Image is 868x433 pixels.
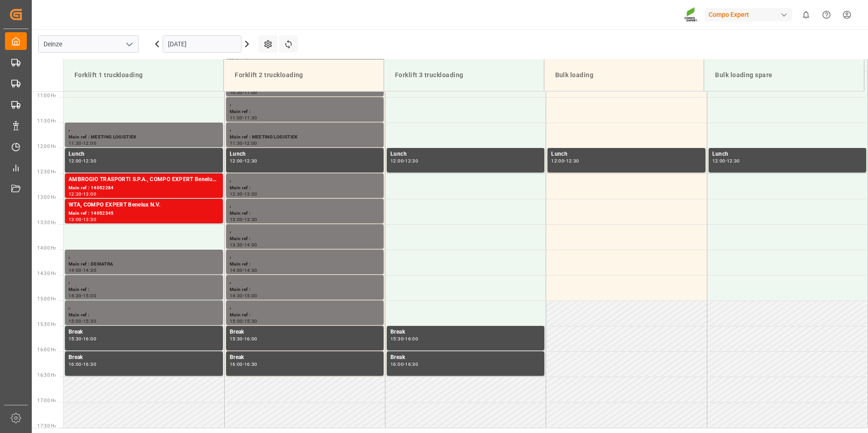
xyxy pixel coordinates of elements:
div: Main ref : [230,108,380,116]
div: Lunch [390,150,541,159]
div: 15:00 [83,294,96,298]
div: 13:30 [230,243,243,247]
div: 12:00 [551,159,564,163]
div: 12:30 [69,192,82,196]
div: 16:00 [83,337,96,341]
div: Main ref : [69,311,219,319]
div: , [230,302,380,311]
div: , [69,251,219,261]
div: 13:00 [230,217,243,221]
span: 16:30 Hr [37,373,56,378]
div: 12:30 [405,159,418,163]
div: 14:30 [244,268,257,272]
div: Main ref : DEMATRA [69,261,219,268]
div: WTA, COMPO EXPERT Benelux N.V. [69,201,219,210]
div: - [82,217,83,221]
div: 14:30 [69,294,82,298]
div: , [230,201,380,210]
div: - [404,337,405,341]
div: 16:30 [405,362,418,366]
div: - [243,294,244,298]
div: 16:00 [390,362,404,366]
div: 16:00 [405,337,418,341]
div: 14:00 [244,243,257,247]
div: Main ref : [230,261,380,268]
div: Main ref : [230,235,380,243]
div: Compo Expert [705,8,792,21]
div: Forklift 1 truckloading [71,67,216,84]
div: - [243,141,244,145]
div: 12:00 [230,159,243,163]
div: 12:00 [244,141,257,145]
div: 10:30 [230,90,243,94]
div: - [82,192,83,196]
span: 13:00 Hr [37,195,56,200]
div: 11:30 [69,141,82,145]
div: - [564,159,566,163]
div: Bulk loading [552,67,697,84]
div: , [230,124,380,133]
img: Screenshot%202023-09-29%20at%2010.02.21.png_1712312052.png [684,7,699,23]
div: 15:30 [83,319,96,323]
div: - [243,192,244,196]
div: 12:00 [712,159,725,163]
button: Help Center [816,5,837,25]
div: Main ref : MEETING LOGISTIEK [69,133,219,141]
button: open menu [122,37,136,51]
div: 13:00 [244,192,257,196]
input: DD.MM.YYYY [163,35,242,53]
div: - [82,362,83,366]
div: - [243,362,244,366]
div: - [243,319,244,323]
div: - [82,337,83,341]
div: 15:00 [230,319,243,323]
span: 15:00 Hr [37,296,56,301]
div: Break [390,328,541,337]
div: 12:00 [83,141,96,145]
div: 14:00 [69,268,82,272]
div: - [243,159,244,163]
div: 13:00 [69,217,82,221]
div: , [69,302,219,311]
div: Break [390,353,541,362]
div: - [82,319,83,323]
span: 15:30 Hr [37,322,56,327]
div: - [404,159,405,163]
div: 13:30 [244,217,257,221]
div: - [725,159,727,163]
div: Main ref : [230,184,380,192]
div: 16:00 [244,337,257,341]
div: 12:00 [69,159,82,163]
div: , [69,277,219,286]
div: 16:30 [244,362,257,366]
div: Break [69,328,219,337]
div: , [230,99,380,108]
div: Lunch [551,150,701,159]
div: 11:30 [244,116,257,120]
div: 11:00 [230,116,243,120]
div: 15:00 [69,319,82,323]
div: , [230,226,380,235]
div: Lunch [230,150,380,159]
div: 15:30 [69,337,82,341]
div: Break [230,328,380,337]
div: - [82,159,83,163]
span: 17:00 Hr [37,398,56,403]
span: 14:00 Hr [37,246,56,251]
div: 15:00 [244,294,257,298]
span: 12:30 Hr [37,169,56,174]
div: Main ref : [230,311,380,319]
div: , [230,251,380,261]
div: 15:30 [390,337,404,341]
div: Bulk loading spare [711,67,857,84]
div: 11:30 [230,141,243,145]
div: Forklift 2 truckloading [231,67,376,84]
div: - [243,337,244,341]
span: 11:00 Hr [37,93,56,98]
div: 13:30 [83,217,96,221]
div: Break [230,353,380,362]
div: 15:30 [244,319,257,323]
button: show 0 new notifications [796,5,816,25]
div: Main ref : [69,286,219,294]
div: - [82,268,83,272]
